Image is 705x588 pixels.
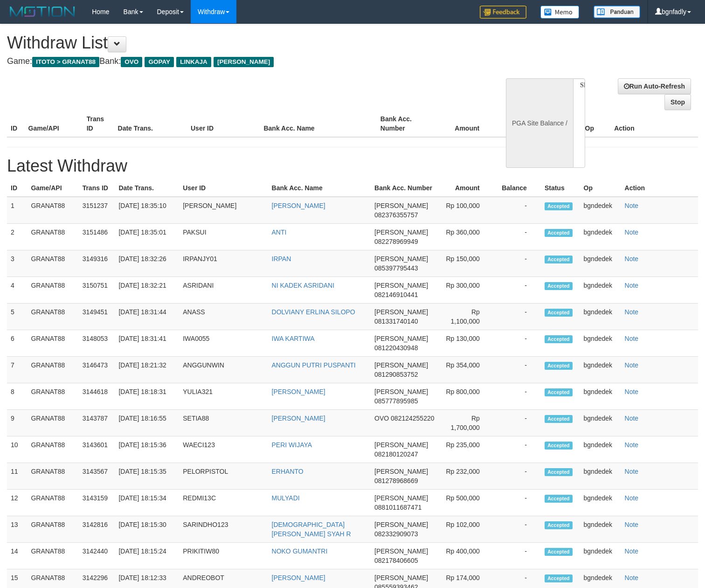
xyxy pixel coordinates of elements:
a: Note [625,441,639,449]
td: [DATE] 18:15:24 [115,543,179,569]
span: [PERSON_NAME] [374,547,428,555]
th: ID [7,111,25,137]
td: GRANAT88 [27,357,78,383]
td: [DATE] 18:21:32 [115,357,179,383]
td: Rp 150,000 [438,250,494,277]
td: 10 [7,436,27,463]
td: Rp 235,000 [438,436,494,463]
span: 082332909073 [374,530,418,538]
td: Rp 354,000 [438,357,494,383]
td: bgndedek [580,304,621,330]
td: 3142440 [79,543,115,569]
span: GOPAY [145,57,174,67]
a: IWA KARTIWA [272,335,315,342]
td: 13 [7,516,27,543]
span: Accepted [545,415,573,423]
img: panduan.png [594,6,640,18]
span: 0881011687471 [374,504,422,511]
td: bgndedek [580,224,621,250]
a: NOKO GUMANTRI [272,547,328,555]
td: 6 [7,330,27,357]
td: 12 [7,490,27,516]
td: IRPANJY01 [179,250,268,277]
td: 2 [7,224,27,250]
td: GRANAT88 [27,197,78,224]
td: bgndedek [580,516,621,543]
td: Rp 360,000 [438,224,494,250]
span: Accepted [545,388,573,396]
td: GRANAT88 [27,490,78,516]
td: Rp 102,000 [438,516,494,543]
td: 3143787 [79,410,115,436]
td: 3 [7,250,27,277]
a: ANGGUN PUTRI PUSPANTI [272,361,356,369]
span: Accepted [545,202,573,210]
td: [DATE] 18:15:34 [115,490,179,516]
a: ERHANTO [272,468,304,475]
a: Note [625,574,639,581]
a: Note [625,202,639,209]
a: Note [625,335,639,342]
span: [PERSON_NAME] [374,361,428,369]
td: bgndedek [580,357,621,383]
th: Bank Acc. Number [377,111,435,137]
td: Rp 300,000 [438,277,494,304]
td: 3144618 [79,383,115,410]
a: DOLVIANY ERLINA SILOPO [272,308,355,316]
td: GRANAT88 [27,383,78,410]
a: [PERSON_NAME] [272,415,325,422]
th: Date Trans. [114,111,187,137]
td: 11 [7,463,27,490]
td: 8 [7,383,27,410]
span: LINKAJA [176,57,211,67]
td: GRANAT88 [27,224,78,250]
span: 082146910441 [374,291,418,298]
td: bgndedek [580,490,621,516]
span: 081290853752 [374,371,418,378]
td: bgndedek [580,250,621,277]
td: 3143159 [79,490,115,516]
td: WAECI123 [179,436,268,463]
td: 3143567 [79,463,115,490]
td: 9 [7,410,27,436]
span: OVO [374,415,389,422]
td: GRANAT88 [27,250,78,277]
a: ANTI [272,228,287,236]
td: PRIKITIW80 [179,543,268,569]
td: 7 [7,357,27,383]
td: - [494,516,541,543]
td: - [494,304,541,330]
span: Accepted [545,468,573,476]
a: [DEMOGRAPHIC_DATA][PERSON_NAME] SYAH R [272,521,351,538]
th: Action [621,180,698,197]
td: GRANAT88 [27,277,78,304]
span: [PERSON_NAME] [374,388,428,395]
td: IWA0055 [179,330,268,357]
span: [PERSON_NAME] [374,441,428,449]
img: Feedback.jpg [480,6,526,19]
td: ANASS [179,304,268,330]
span: [PERSON_NAME] [374,308,428,316]
a: [PERSON_NAME] [272,202,325,209]
span: [PERSON_NAME] [374,202,428,209]
td: [DATE] 18:35:10 [115,197,179,224]
a: Note [625,308,639,316]
td: Rp 232,000 [438,463,494,490]
div: PGA Site Balance / [506,78,573,168]
td: - [494,410,541,436]
td: 3151486 [79,224,115,250]
span: [PERSON_NAME] [374,282,428,289]
td: GRANAT88 [27,330,78,357]
td: bgndedek [580,436,621,463]
span: Accepted [545,442,573,450]
a: Note [625,521,639,528]
td: GRANAT88 [27,436,78,463]
span: 082124255220 [391,415,434,422]
td: - [494,463,541,490]
td: [DATE] 18:15:36 [115,436,179,463]
a: Run Auto-Refresh [618,78,691,94]
img: Button%20Memo.svg [540,6,580,19]
td: SETIA88 [179,410,268,436]
a: Note [625,255,639,263]
td: - [494,383,541,410]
